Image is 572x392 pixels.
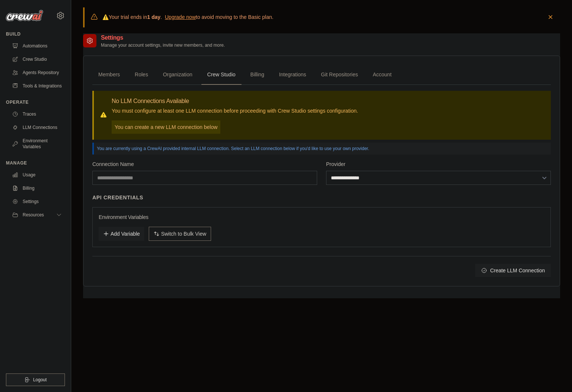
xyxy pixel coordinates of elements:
[161,230,206,237] span: Switch to Bulk View
[102,14,109,20] strong: ⚠️
[9,67,65,79] a: Agents Repository
[97,146,548,152] p: You are currently using a CrewAI provided internal LLM connection. Select an LLM connection below...
[23,212,44,218] span: Resources
[273,65,312,85] a: Integrations
[9,182,65,194] a: Billing
[112,97,358,106] h3: No LLM Connections Available
[6,10,43,21] img: Logo
[102,13,273,21] p: Your trial ends in . to avoid moving to the Basic plan.
[92,194,143,201] h4: API Credentials
[9,53,65,65] a: Crew Studio
[99,213,545,221] h3: Environment Variables
[92,160,317,168] label: Connection Name
[9,40,65,52] a: Automations
[6,31,65,37] div: Build
[9,108,65,120] a: Traces
[157,65,198,85] a: Organization
[9,135,65,153] a: Environment Variables
[9,196,65,207] a: Settings
[475,264,551,277] button: Create LLM Connection
[367,65,398,85] a: Account
[6,160,65,166] div: Manage
[101,33,225,42] h2: Settings
[201,65,241,85] a: Crew Studio
[6,373,65,386] button: Logout
[9,169,65,181] a: Usage
[101,42,225,48] p: Manage your account settings, invite new members, and more.
[6,99,65,105] div: Operate
[9,122,65,133] a: LLM Connections
[244,65,270,85] a: Billing
[149,227,211,241] button: Switch to Bulk View
[326,160,551,168] label: Provider
[129,65,154,85] a: Roles
[9,80,65,92] a: Tools & Integrations
[33,377,47,383] span: Logout
[99,227,144,241] button: Add Variable
[165,14,195,20] a: Upgrade now
[92,65,126,85] a: Members
[315,65,364,85] a: Git Repositories
[9,209,65,221] button: Resources
[112,120,220,134] p: You can create a new LLM connection below
[112,107,358,114] p: You must configure at least one LLM connection before proceeding with Crew Studio settings config...
[147,14,161,20] strong: 1 day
